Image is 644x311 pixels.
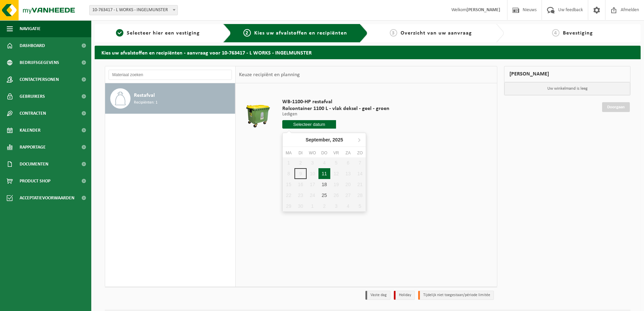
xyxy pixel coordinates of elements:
span: 4 [552,29,559,37]
div: Keuze recipiënt en planning [236,66,303,83]
span: Contactpersonen [20,71,59,88]
span: Bevestiging [563,30,593,36]
span: Navigatie [20,20,41,37]
div: 2 [318,201,330,212]
span: 3 [390,29,397,37]
li: Vaste dag [365,291,390,300]
span: Contracten [20,105,46,122]
button: Restafval Recipiënten: 1 [105,83,235,114]
span: Acceptatievoorwaarden [20,190,74,206]
li: Holiday [394,291,415,300]
div: 18 [318,179,330,190]
div: zo [354,150,366,156]
span: WB-1100-HP restafval [282,98,389,105]
span: 10-763417 - L WORKS - INGELMUNSTER [90,5,177,15]
span: Selecteer hier een vestiging [127,30,200,36]
span: Overzicht van uw aanvraag [401,30,472,36]
div: do [318,150,330,156]
a: Doorgaan [602,102,630,112]
span: Kies uw afvalstoffen en recipiënten [254,30,347,36]
div: [PERSON_NAME] [504,66,630,82]
span: Rapportage [20,139,46,156]
a: 1Selecteer hier een vestiging [98,29,218,37]
strong: [PERSON_NAME] [467,7,500,13]
input: Selecteer datum [282,120,336,129]
span: Recipiënten: 1 [134,99,158,106]
span: 10-763417 - L WORKS - INGELMUNSTER [89,5,178,15]
span: Bedrijfsgegevens [20,54,59,71]
span: Gebruikers [20,88,45,105]
div: wo [307,150,318,156]
div: 25 [318,190,330,201]
div: di [294,150,306,156]
div: September, [303,134,346,145]
span: Dashboard [20,37,45,54]
p: Ledigen [282,112,389,117]
div: za [342,150,354,156]
span: 2 [243,29,251,37]
div: 11 [318,168,330,179]
span: 1 [116,29,123,37]
li: Tijdelijk niet toegestaan/période limitée [418,291,494,300]
span: Product Shop [20,173,50,190]
div: vr [330,150,342,156]
span: Documenten [20,156,48,173]
i: 2025 [333,137,343,142]
input: Materiaal zoeken [109,70,232,80]
span: Restafval [134,91,155,99]
span: Rolcontainer 1100 L - vlak deksel - geel - groen [282,105,389,112]
span: Kalender [20,122,41,139]
p: Uw winkelmand is leeg [504,82,630,95]
h2: Kies uw afvalstoffen en recipiënten - aanvraag voor 10-763417 - L WORKS - INGELMUNSTER [95,46,641,59]
div: ma [283,150,294,156]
